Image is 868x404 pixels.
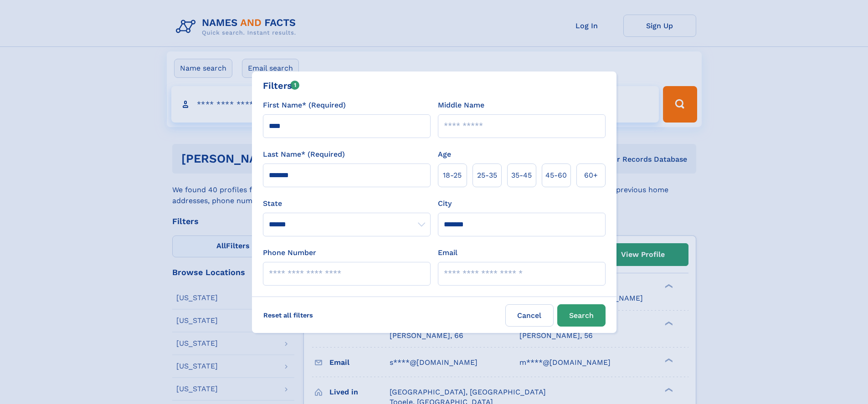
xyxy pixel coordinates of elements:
span: 25‑35 [477,170,497,181]
label: Middle Name [438,100,484,111]
span: 18‑25 [443,170,462,181]
span: 45‑60 [545,170,567,181]
label: Email [438,247,457,258]
div: Filters [263,79,300,92]
button: Search [557,304,606,327]
label: Reset all filters [257,304,319,326]
span: 35‑45 [511,170,532,181]
span: 60+ [584,170,598,181]
label: Phone Number [263,247,316,258]
label: Age [438,149,451,160]
label: Cancel [505,304,554,327]
label: First Name* (Required) [263,100,346,111]
label: State [263,198,431,209]
label: City [438,198,452,209]
label: Last Name* (Required) [263,149,345,160]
